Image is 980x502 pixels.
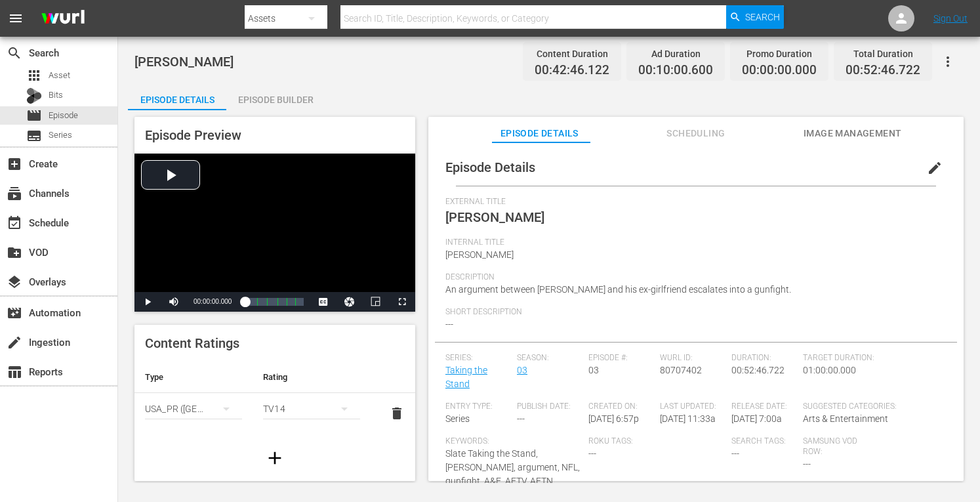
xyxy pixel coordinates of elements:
[445,238,940,248] span: Internal Title
[731,365,785,375] span: 00:52:46.722
[742,63,817,78] span: 00:00:00.000
[445,413,470,424] span: Series
[919,152,950,184] button: edit
[927,160,943,176] span: edit
[638,63,713,78] span: 00:10:00.600
[445,209,544,225] span: [PERSON_NAME]
[647,125,745,142] span: Scheduling
[337,292,363,312] button: Jump To Time
[7,274,22,290] span: Overlays
[742,45,817,63] div: Promo Duration
[588,436,725,447] span: Roku Tags:
[445,353,510,364] span: Series:
[731,436,796,447] span: Search Tags:
[128,84,226,115] div: Episode Details
[7,305,22,321] span: Automation
[731,448,739,459] span: ---
[803,436,868,457] span: Samsung VOD Row:
[8,10,24,26] span: menu
[145,390,242,427] div: USA_PR ([GEOGRAPHIC_DATA] ([GEOGRAPHIC_DATA]))
[7,156,22,172] span: Create
[445,365,487,389] a: Taking the Stand
[134,154,415,312] div: Video Player
[253,362,371,393] th: Rating
[145,335,239,351] span: Content Ratings
[7,186,22,201] span: Channels
[517,402,582,412] span: Publish Date:
[933,13,968,24] a: Sign Out
[445,402,510,412] span: Entry Type:
[535,63,609,78] span: 00:42:46.122
[638,45,713,63] div: Ad Duration
[445,197,940,207] span: External Title
[660,365,702,375] span: 80707402
[49,69,70,82] span: Asset
[7,335,22,350] span: Ingestion
[263,390,360,427] div: TV14
[731,402,796,412] span: Release Date:
[445,159,535,175] span: Episode Details
[731,413,782,424] span: [DATE] 7:00a
[134,362,415,434] table: simple table
[803,413,888,424] span: Arts & Entertainment
[804,125,902,142] span: Image Management
[381,398,413,429] button: delete
[26,108,42,123] span: Episode
[846,63,920,78] span: 00:52:46.722
[846,45,920,63] div: Total Duration
[588,365,599,375] span: 03
[535,45,609,63] div: Content Duration
[145,127,241,143] span: Episode Preview
[517,365,527,375] a: 03
[389,292,415,312] button: Fullscreen
[588,448,596,459] span: ---
[134,54,234,70] span: [PERSON_NAME]
[310,292,337,312] button: Captions
[803,402,939,412] span: Suggested Categories:
[161,292,187,312] button: Mute
[7,45,22,61] span: Search
[128,84,226,110] button: Episode Details
[588,402,653,412] span: Created On:
[389,406,405,421] span: delete
[803,365,856,375] span: 01:00:00.000
[226,84,325,115] div: Episode Builder
[49,109,78,122] span: Episode
[445,307,940,318] span: Short Description
[745,5,780,29] span: Search
[588,353,653,364] span: Episode #:
[445,436,582,447] span: Keywords:
[245,298,304,306] div: Progress Bar
[803,353,939,364] span: Target Duration:
[134,292,161,312] button: Play
[194,298,232,305] span: 00:00:00.000
[226,84,325,110] button: Episode Builder
[134,362,253,393] th: Type
[445,284,791,295] span: An argument between [PERSON_NAME] and his ex-girlfriend escalates into a gunfight.
[7,364,22,380] span: Reports
[31,3,94,34] img: ans4CAIJ8jUAAAAAAAAAAAAAAAAAAAAAAAAgQb4GAAAAAAAAAAAAAAAAAAAAAAAAJMjXAAAAAAAAAAAAAAAAAAAAAAAAgAT5G...
[7,215,22,231] span: Schedule
[517,353,582,364] span: Season:
[363,292,389,312] button: Picture-in-Picture
[445,319,453,329] span: ---
[490,125,588,142] span: Episode Details
[49,129,72,142] span: Series
[731,353,796,364] span: Duration:
[445,272,940,283] span: Description
[26,128,42,144] span: Series
[588,413,639,424] span: [DATE] 6:57p
[7,245,22,261] span: VOD
[26,88,42,104] div: Bits
[660,402,725,412] span: Last Updated:
[660,413,716,424] span: [DATE] 11:33a
[660,353,725,364] span: Wurl ID:
[517,413,525,424] span: ---
[803,459,811,469] span: ---
[445,448,580,486] span: Slate Taking the Stand, [PERSON_NAME], argument, NFL, gunfight, A&E, AETV, AETN
[26,68,42,83] span: Asset
[49,89,63,102] span: Bits
[726,5,784,29] button: Search
[445,249,514,260] span: [PERSON_NAME]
